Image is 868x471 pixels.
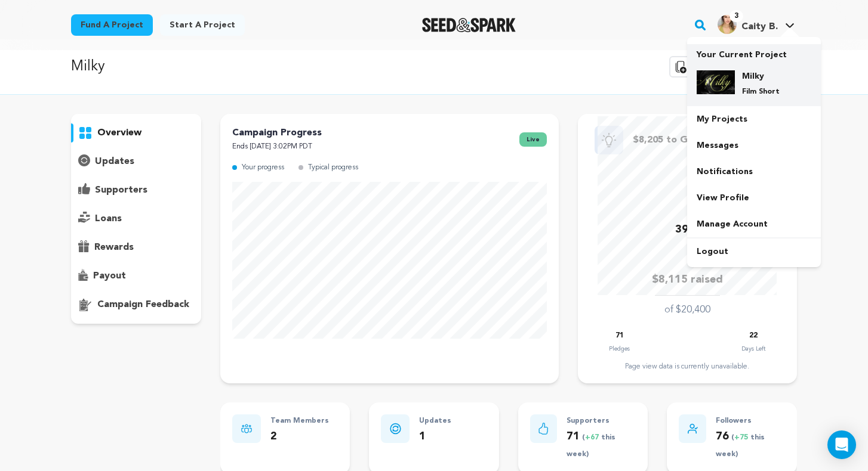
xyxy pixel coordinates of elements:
a: Seed&Spark Homepage [422,18,516,32]
p: Updates [419,414,451,428]
p: 71 [615,329,624,343]
p: Campaign Progress [232,126,322,140]
a: My Projects [687,106,821,132]
p: payout [93,269,126,283]
a: Notifications [687,159,821,185]
p: supporters [95,183,147,197]
div: Caity B.'s Profile [718,15,778,34]
img: 2dcabe12e680fe0f.jpg [718,15,737,34]
span: ( this week) [567,434,615,458]
span: live [519,132,547,147]
a: Start a project [160,14,245,36]
p: rewards [94,240,134,255]
a: Fund a project [71,14,153,36]
img: Seed&Spark Logo Dark Mode [422,18,516,32]
button: supporters [71,181,201,200]
a: Your Current Project Milky Film Short [697,44,811,106]
div: Page view data is currently unavailable. [590,362,785,371]
span: 3 [730,10,743,22]
span: +67 [585,434,601,441]
p: Ends [DATE] 3:02PM PDT [232,140,322,154]
p: updates [95,154,134,169]
button: rewards [71,238,201,257]
p: 39% [675,221,699,238]
p: 1 [419,428,451,445]
p: Pledges [609,343,630,355]
p: of $20,400 [664,303,710,317]
a: View Profile [687,185,821,211]
p: 71 [567,428,636,463]
span: Caity B. [741,22,778,32]
a: Messages [687,132,821,159]
p: Your Current Project [697,44,811,61]
p: 76 [716,428,785,463]
a: Caity B.'s Profile [715,13,797,34]
a: Logout [687,238,821,265]
p: Milky [71,56,105,78]
img: 4d8050832d7d6ff9.png [697,70,735,94]
span: Caity B.'s Profile [715,13,797,38]
p: Your progress [242,161,284,175]
button: overview [71,123,201,142]
a: Manage Account [687,211,821,237]
p: campaign feedback [97,298,189,312]
p: Supporters [567,414,636,428]
p: Typical progress [308,161,358,175]
button: payout [71,267,201,286]
p: loans [95,212,122,226]
h4: Milky [742,70,785,82]
p: Team Members [270,414,329,428]
span: +75 [734,434,750,441]
button: updates [71,152,201,171]
p: Followers [716,414,785,428]
p: overview [97,126,141,140]
div: Open Intercom Messenger [827,430,856,459]
p: 22 [749,329,758,343]
button: campaign feedback [71,295,201,314]
p: Film Short [742,87,785,97]
span: ( this week) [716,434,765,458]
p: Days Left [741,343,765,355]
button: loans [71,209,201,228]
p: 2 [270,428,329,445]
